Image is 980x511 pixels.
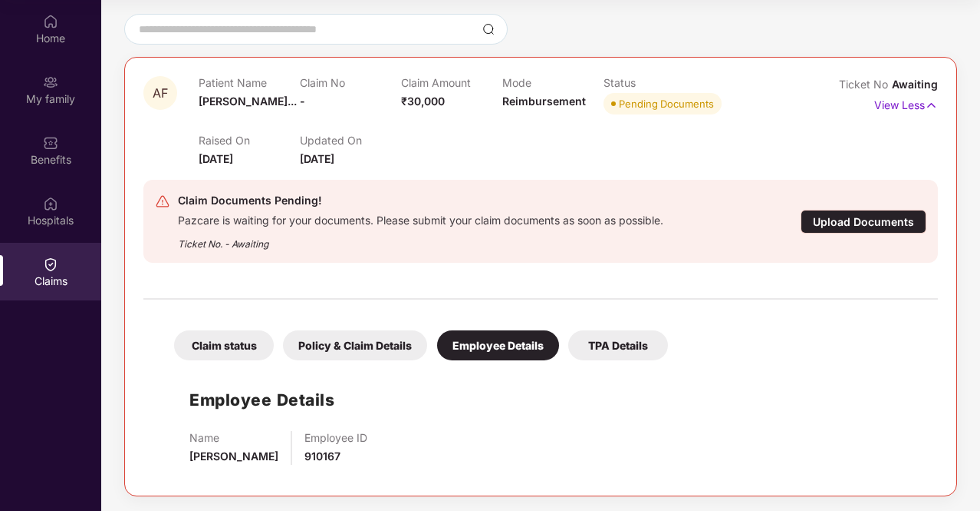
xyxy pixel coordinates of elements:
p: Name [189,431,278,444]
h1: Employee Details [189,387,334,413]
span: [DATE] [199,152,233,165]
p: Status [603,76,705,89]
div: Employee Details [437,330,559,360]
span: [DATE] [300,152,334,165]
span: Awaiting [892,78,938,91]
span: [PERSON_NAME] [189,450,278,463]
div: Claim status [174,330,274,360]
p: Updated On [300,134,401,147]
p: Raised On [199,134,300,147]
span: Reimbursement [502,95,586,108]
p: Patient Name [199,76,300,89]
span: AF [153,87,168,100]
div: Ticket No. - Awaiting [178,227,663,251]
span: - [300,95,305,108]
div: Pending Documents [619,96,714,111]
div: Upload Documents [801,210,926,234]
p: Claim No [300,76,401,89]
span: [PERSON_NAME]... [199,95,297,108]
img: svg+xml;base64,PHN2ZyBpZD0iSG9zcGl0YWxzIiB4bWxucz0iaHR0cDovL3d3dy53My5vcmcvMjAwMC9zdmciIHdpZHRoPS... [43,196,58,211]
p: Mode [502,76,603,89]
p: View Less [874,93,938,114]
img: svg+xml;base64,PHN2ZyBpZD0iSG9tZSIgeG1sbnM9Imh0dHA6Ly93d3cudzMub3JnLzIwMDAvc3ZnIiB3aWR0aD0iMjAiIG... [43,14,58,29]
p: Claim Amount [401,76,502,89]
img: svg+xml;base64,PHN2ZyBpZD0iQmVuZWZpdHMiIHhtbG5zPSJodHRwOi8vd3d3LnczLm9yZy8yMDAwL3N2ZyIgd2lkdGg9Ij... [43,135,58,151]
img: svg+xml;base64,PHN2ZyB3aWR0aD0iMjAiIGhlaWdodD0iMjAiIHZpZXdCb3g9IjAgMCAyMCAyMCIgZmlsbD0ibm9uZSIgeG... [43,75,58,90]
span: Ticket No [839,78,892,91]
div: Policy & Claim Details [283,330,427,360]
div: Pazcare is waiting for your documents. Please submit your claim documents as soon as possible. [178,210,663,227]
img: svg+xml;base64,PHN2ZyBpZD0iU2VhcmNoLTMyeDMyIiB4bWxucz0iaHR0cDovL3d3dy53My5vcmcvMjAwMC9zdmciIHdpZH... [482,23,495,35]
div: TPA Details [568,330,668,360]
img: svg+xml;base64,PHN2ZyB4bWxucz0iaHR0cDovL3d3dy53My5vcmcvMjAwMC9zdmciIHdpZHRoPSIxNyIgaGVpZ2h0PSIxNy... [925,97,938,114]
p: Employee ID [304,431,367,444]
div: Claim Documents Pending! [178,191,663,210]
span: ₹30,000 [401,95,445,108]
img: svg+xml;base64,PHN2ZyBpZD0iQ2xhaW0iIHhtbG5zPSJodHRwOi8vd3d3LnczLm9yZy8yMDAwL3N2ZyIgd2lkdGg9IjIwIi... [43,257,58,272]
img: svg+xml;base64,PHN2ZyB4bWxucz0iaHR0cDovL3d3dy53My5vcmcvMjAwMC9zdmciIHdpZHRoPSIyNCIgaGVpZ2h0PSIyNC... [155,194,170,209]
span: 910167 [304,450,340,463]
